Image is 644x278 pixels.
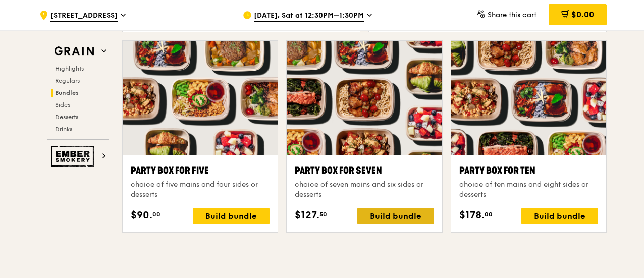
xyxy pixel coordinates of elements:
[521,208,598,224] div: Build bundle
[55,77,80,84] span: Regulars
[55,114,78,121] span: Desserts
[319,210,327,218] span: 50
[295,180,434,200] div: choice of seven mains and six sides or desserts
[131,180,270,200] div: choice of five mains and four sides or desserts
[55,101,70,108] span: Sides
[51,146,97,167] img: Ember Smokery web logo
[152,210,160,218] span: 00
[51,42,97,61] img: Grain web logo
[295,208,319,223] span: $127.
[50,11,118,22] span: [STREET_ADDRESS]
[488,11,536,19] span: Share this cart
[55,126,72,133] span: Drinks
[55,89,79,96] span: Bundles
[55,65,84,72] span: Highlights
[357,208,434,224] div: Build bundle
[131,163,270,178] div: Party Box for Five
[254,11,364,22] span: [DATE], Sat at 12:30PM–1:30PM
[131,208,152,223] span: $90.
[193,208,270,224] div: Build bundle
[485,210,493,218] span: 00
[571,10,594,19] span: $0.00
[459,180,598,200] div: choice of ten mains and eight sides or desserts
[459,163,598,178] div: Party Box for Ten
[459,208,485,223] span: $178.
[295,163,434,178] div: Party Box for Seven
